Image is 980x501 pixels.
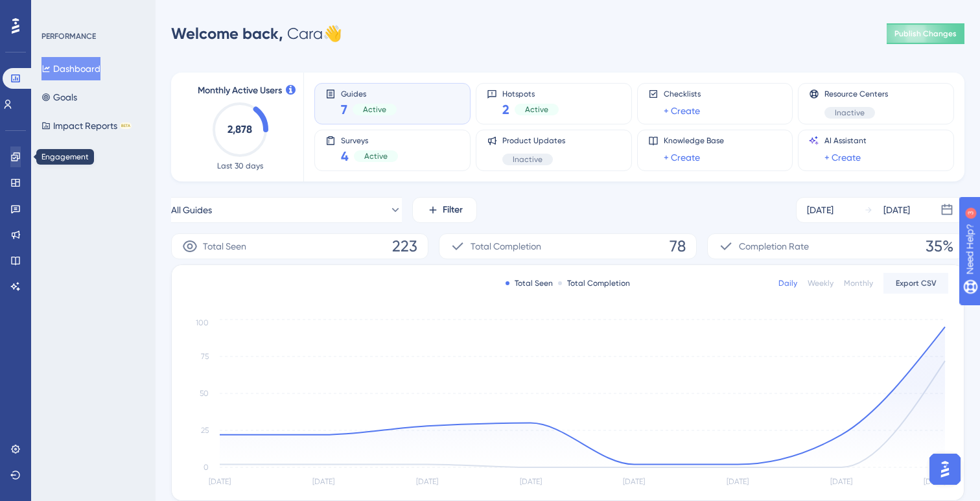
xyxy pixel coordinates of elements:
[171,202,212,218] span: All Guides
[200,389,209,398] tspan: 50
[824,150,861,165] a: + Create
[924,477,946,486] tspan: [DATE]
[808,278,834,288] div: Weekly
[926,450,964,489] iframe: UserGuiding AI Assistant Launcher
[30,3,81,19] span: Need Help?
[171,23,342,44] div: Cara 👋
[471,239,541,254] span: Total Completion
[412,197,477,223] button: Filter
[506,278,553,288] div: Total Seen
[209,477,231,486] tspan: [DATE]
[312,477,334,486] tspan: [DATE]
[824,135,867,146] span: AI Assistant
[90,6,94,17] div: 3
[664,103,700,119] a: + Create
[520,477,542,486] tspan: [DATE]
[502,89,559,98] span: Hotspots
[201,426,209,435] tspan: 25
[171,24,283,43] span: Welcome back,
[926,236,953,257] span: 35%
[513,154,542,165] span: Inactive
[120,122,132,129] div: BETA
[392,236,417,257] span: 223
[201,352,209,361] tspan: 75
[739,239,809,254] span: Completion Rate
[896,278,937,288] span: Export CSV
[341,89,397,98] span: Guides
[443,202,463,218] span: Filter
[664,135,724,146] span: Knowledge Base
[204,463,209,472] tspan: 0
[883,202,910,218] div: [DATE]
[416,477,438,486] tspan: [DATE]
[807,202,834,218] div: [DATE]
[502,135,565,146] span: Product Updates
[171,197,402,223] button: All Guides
[844,278,873,288] div: Monthly
[364,151,388,161] span: Active
[41,86,77,109] button: Goals
[203,239,246,254] span: Total Seen
[824,89,888,99] span: Resource Centers
[894,29,957,39] span: Publish Changes
[41,31,96,41] div: PERFORMANCE
[41,57,100,80] button: Dashboard
[558,278,630,288] div: Total Completion
[341,147,349,165] span: 4
[198,83,282,99] span: Monthly Active Users
[341,100,347,119] span: 7
[883,273,948,294] button: Export CSV
[196,318,209,327] tspan: 100
[835,108,865,118] span: Inactive
[41,114,132,137] button: Impact ReportsBETA
[525,104,548,115] span: Active
[664,150,700,165] a: + Create
[778,278,797,288] div: Daily
[670,236,686,257] span: 78
[363,104,386,115] span: Active
[502,100,509,119] span: 2
[830,477,852,486] tspan: [DATE]
[227,123,252,135] text: 2,878
[664,89,701,99] span: Checklists
[623,477,645,486] tspan: [DATE]
[217,161,263,171] span: Last 30 days
[887,23,964,44] button: Publish Changes
[727,477,749,486] tspan: [DATE]
[341,135,398,145] span: Surveys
